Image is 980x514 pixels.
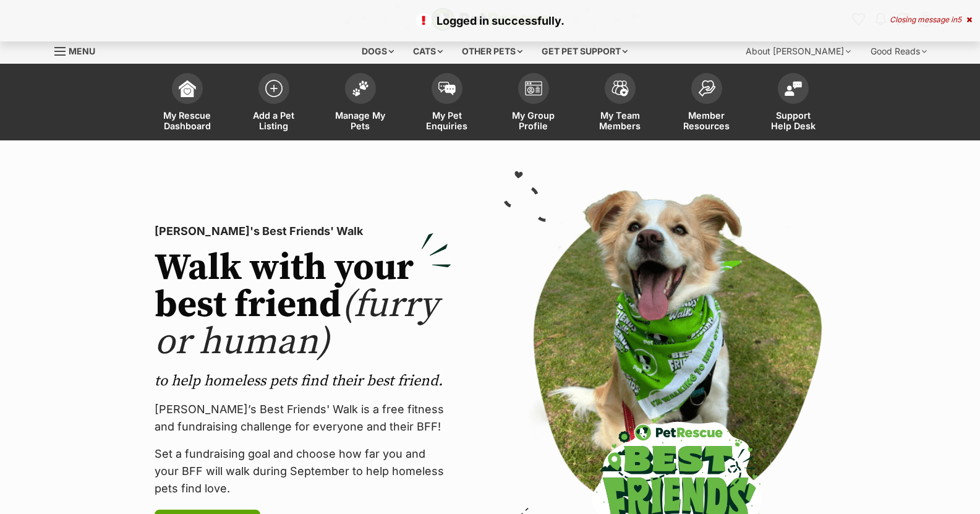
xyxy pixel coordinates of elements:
[737,39,859,64] div: About [PERSON_NAME]
[69,46,95,56] span: Menu
[750,67,837,140] a: Support Help Desk
[155,282,438,366] span: (furry or human)
[453,39,531,64] div: Other pets
[404,67,490,140] a: My Pet Enquiries
[160,110,215,131] span: My Rescue Dashboard
[155,371,451,391] p: to help homeless pets find their best friend.
[155,223,451,240] p: [PERSON_NAME]'s Best Friends' Walk
[577,67,663,140] a: My Team Members
[155,445,451,497] p: Set a fundraising goal and choose how far you and your BFF will walk during September to help hom...
[353,39,403,64] div: Dogs
[490,67,577,140] a: My Group Profile
[54,39,104,61] a: Menu
[419,110,475,131] span: My Pet Enquiries
[506,110,561,131] span: My Group Profile
[155,401,451,435] p: [PERSON_NAME]’s Best Friends' Walk is a free fitness and fundraising challenge for everyone and t...
[679,110,735,131] span: Member Resources
[663,67,750,140] a: Member Resources
[404,39,451,64] div: Cats
[525,81,542,96] img: group-profile-icon-3fa3cf56718a62981997c0bc7e787c4b2cf8bcc04b72c1350f741eb67cf2f40e.svg
[533,39,636,64] div: Get pet support
[862,39,935,64] div: Good Reads
[265,80,283,97] img: add-pet-listing-icon-0afa8454b4691262ce3f59096e99ab1cd57d4a30225e0717b998d2c9b9846f56.svg
[352,80,369,96] img: manage-my-pets-icon-02211641906a0b7f246fdf0571729dbe1e7629f14944591b6c1af311fb30b64b.svg
[155,250,451,361] h2: Walk with your best friend
[438,82,456,95] img: pet-enquiries-icon-7e3ad2cf08bfb03b45e93fb7055b45f3efa6380592205ae92323e6603595dc1f.svg
[611,80,629,96] img: team-members-icon-5396bd8760b3fe7c0b43da4ab00e1e3bb1a5d9ba89233759b79545d2d3fc5d0d.svg
[592,110,648,131] span: My Team Members
[179,80,196,97] img: dashboard-icon-eb2f2d2d3e046f16d808141f083e7271f6b2e854fb5c12c21221c1fb7104beca.svg
[765,110,821,131] span: Support Help Desk
[231,67,317,140] a: Add a Pet Listing
[144,67,231,140] a: My Rescue Dashboard
[246,110,302,131] span: Add a Pet Listing
[785,81,802,96] img: help-desk-icon-fdf02630f3aa405de69fd3d07c3f3aa587a6932b1a1747fa1d2bba05be0121f9.svg
[333,110,388,131] span: Manage My Pets
[317,67,404,140] a: Manage My Pets
[698,80,715,96] img: member-resources-icon-8e73f808a243e03378d46382f2149f9095a855e16c252ad45f914b54edf8863c.svg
